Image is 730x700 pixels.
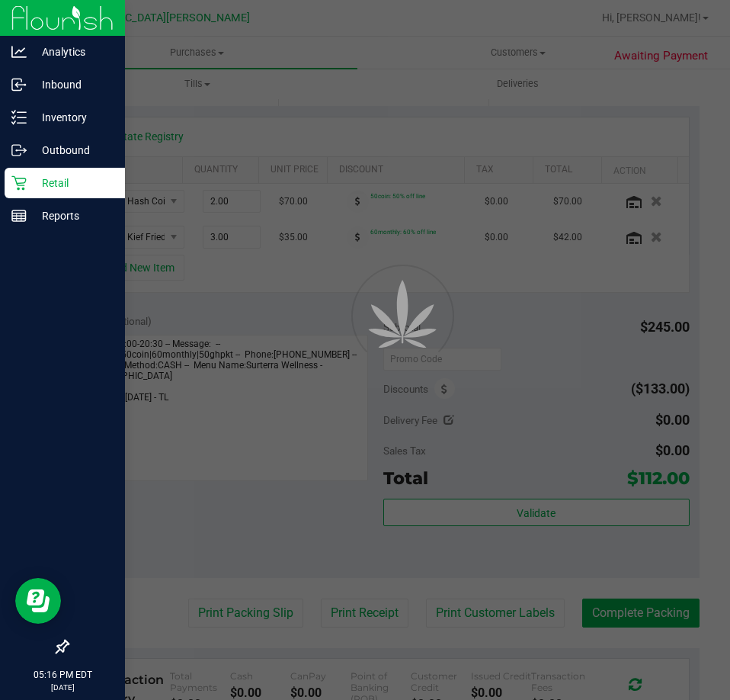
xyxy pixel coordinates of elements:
[27,43,118,61] p: Analytics
[11,175,27,191] inline-svg: Retail
[11,143,27,158] inline-svg: Outbound
[7,682,118,693] p: [DATE]
[11,77,27,92] inline-svg: Inbound
[27,141,118,159] p: Outbound
[27,108,118,127] p: Inventory
[27,174,118,192] p: Retail
[7,668,118,682] p: 05:16 PM EDT
[11,110,27,125] inline-svg: Inventory
[15,578,61,624] iframe: Resource center
[27,207,118,225] p: Reports
[11,44,27,59] inline-svg: Analytics
[11,208,27,223] inline-svg: Reports
[27,75,118,94] p: Inbound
